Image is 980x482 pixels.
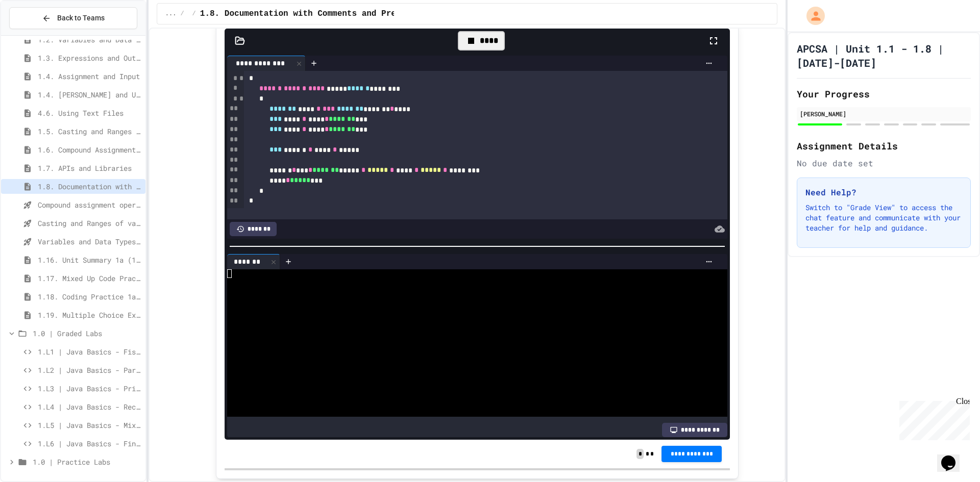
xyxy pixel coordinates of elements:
[38,71,141,82] span: 1.4. Assignment and Input
[192,10,196,18] span: /
[805,186,962,198] h3: Need Help?
[38,108,141,118] span: 4.6. Using Text Files
[38,218,141,229] span: Casting and Ranges of variables - Quiz
[38,181,141,192] span: 1.8. Documentation with Comments and Preconditions
[38,53,141,63] span: 1.3. Expressions and Output [New]
[38,310,141,320] span: 1.19. Multiple Choice Exercises for Unit 1a (1.1-1.6)
[38,438,141,449] span: 1.L6 | Java Basics - Final Calculator Lab
[180,10,184,18] span: /
[38,383,141,394] span: 1.L3 | Java Basics - Printing Code Lab
[38,236,141,247] span: Variables and Data Types - Quiz
[200,8,445,20] span: 1.8. Documentation with Comments and Preconditions
[38,291,141,302] span: 1.18. Coding Practice 1a (1.1-1.6)
[38,34,141,45] span: 1.2. Variables and Data Types
[38,255,141,265] span: 1.16. Unit Summary 1a (1.1-1.6)
[38,273,141,284] span: 1.17. Mixed Up Code Practice 1.1-1.6
[895,397,970,440] iframe: chat widget
[797,87,971,101] h2: Your Progress
[38,163,141,173] span: 1.7. APIs and Libraries
[38,401,141,412] span: 1.L4 | Java Basics - Rectangle Lab
[797,41,971,70] h1: APCSA | Unit 1.1 - 1.8 | [DATE]-[DATE]
[38,144,141,155] span: 1.6. Compound Assignment Operators
[33,328,141,339] span: 1.0 | Graded Labs
[805,202,962,233] p: Switch to "Grade View" to access the chat feature and communicate with your teacher for help and ...
[797,157,971,169] div: No due date set
[4,4,70,65] div: Chat with us now!Close
[797,139,971,153] h2: Assignment Details
[33,456,141,467] span: 1.0 | Practice Labs
[800,109,968,118] div: [PERSON_NAME]
[38,365,141,375] span: 1.L2 | Java Basics - Paragraphs Lab
[38,199,141,210] span: Compound assignment operators - Quiz
[57,13,105,23] span: Back to Teams
[38,346,141,357] span: 1.L1 | Java Basics - Fish Lab
[937,441,970,472] iframe: chat widget
[796,4,827,28] div: My Account
[9,7,137,29] button: Back to Teams
[165,10,177,18] span: ...
[38,420,141,430] span: 1.L5 | Java Basics - Mixed Number Lab
[38,89,141,100] span: 1.4. [PERSON_NAME] and User Input
[38,126,141,137] span: 1.5. Casting and Ranges of Values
